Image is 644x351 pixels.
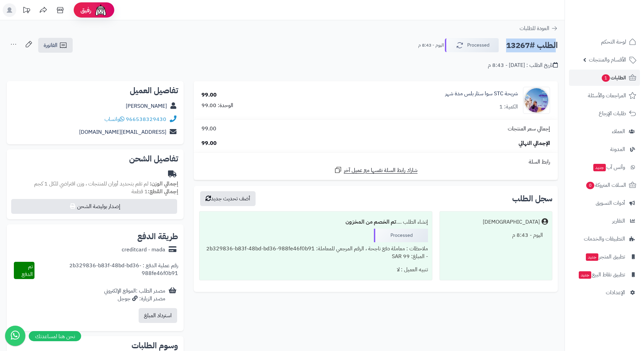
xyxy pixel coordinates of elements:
div: إنشاء الطلب .... [204,216,428,229]
a: العودة للطلبات [520,24,558,32]
span: الإجمالي النهائي [519,140,550,147]
button: استرداد المبلغ [139,308,177,323]
button: Processed [445,38,499,52]
h2: طريقة الدفع [137,232,178,241]
a: الفاتورة [38,38,73,53]
small: 1 قطعة [132,187,178,196]
span: التطبيقات والخدمات [584,234,625,244]
a: واتساب [104,115,124,123]
button: إصدار بوليصة الشحن [11,199,177,214]
a: طلبات الإرجاع [569,105,640,122]
button: أضف تحديث جديد [200,191,256,206]
span: العملاء [612,127,625,136]
div: رابط السلة [196,158,555,166]
span: المراجعات والأسئلة [588,91,626,100]
a: شارك رابط السلة نفسها مع عميل آخر [334,166,418,174]
div: تاريخ الطلب : [DATE] - 8:43 م [488,61,558,69]
h2: تفاصيل العميل [12,86,178,95]
span: جديد [593,164,606,171]
img: logo-2.png [598,19,638,33]
span: المدونة [610,145,625,154]
span: لوحة التحكم [601,37,626,47]
span: تم الدفع [22,262,33,278]
span: تطبيق المتجر [585,252,625,261]
a: شريحة STC سوا ستار بلس مدة شهر [445,90,518,98]
b: تم الخصم من المخزون [345,218,396,226]
a: العملاء [569,123,640,140]
span: التقارير [612,216,625,226]
a: تطبيق نقاط البيعجديد [569,267,640,283]
span: 99.00 [201,125,216,133]
a: تطبيق المتجرجديد [569,249,640,265]
a: التقارير [569,213,640,229]
span: أدوات التسويق [596,198,625,208]
div: creditcard - mada [122,246,165,254]
img: 1742498773-5971990908436073199-90x90.jpg [523,87,550,114]
span: لم تقم بتحديد أوزان للمنتجات ، وزن افتراضي للكل 1 كجم [34,180,148,188]
div: اليوم - 8:43 م [444,229,548,242]
img: ai-face.png [94,3,108,17]
span: إجمالي سعر المنتجات [508,125,550,133]
a: لوحة التحكم [569,34,640,50]
a: تحديثات المنصة [18,3,35,19]
span: جديد [586,253,598,261]
span: الأقسام والمنتجات [589,55,626,65]
h2: الطلب #13267 [506,39,558,52]
span: العودة للطلبات [520,24,549,32]
a: السلات المتروكة0 [569,177,640,193]
div: تنبيه العميل : لا [204,263,428,276]
div: ملاحظات : معاملة دفع ناجحة ، الرقم المرجعي للمعاملة: 2b329836-b83f-48bd-bd36-988fe46f0b91 - المبل... [204,242,428,263]
a: المراجعات والأسئلة [569,87,640,104]
span: تطبيق نقاط البيع [578,270,625,279]
a: الطلبات1 [569,70,640,86]
span: جديد [579,271,591,279]
span: رفيق [80,6,91,14]
a: أدوات التسويق [569,195,640,211]
a: الإعدادات [569,284,640,301]
a: وآتس آبجديد [569,159,640,175]
a: المدونة [569,141,640,157]
span: شارك رابط السلة نفسها مع عميل آخر [344,167,418,174]
div: Processed [374,229,428,242]
span: 1 [602,74,610,82]
h2: تفاصيل الشحن [12,155,178,163]
h2: وسوم الطلبات [12,342,178,350]
div: 99.00 [201,91,217,99]
div: الكمية: 1 [499,103,518,111]
span: وآتس آب [593,162,625,172]
h3: سجل الطلب [512,195,552,203]
a: [PERSON_NAME] [126,102,167,110]
strong: إجمالي الوزن: [150,180,178,188]
span: طلبات الإرجاع [599,109,626,118]
a: [EMAIL_ADDRESS][DOMAIN_NAME] [79,128,166,136]
div: مصدر الزيارة: جوجل [104,295,165,303]
span: الفاتورة [44,41,57,49]
div: [DEMOGRAPHIC_DATA] [483,218,540,226]
strong: إجمالي القطع: [148,187,178,196]
span: 0 [586,182,594,189]
a: 966538329430 [126,115,166,123]
div: رقم عملية الدفع : 2b329836-b83f-48bd-bd36-988fe46f0b91 [34,262,178,279]
span: الإعدادات [606,288,625,297]
div: مصدر الطلب :الموقع الإلكتروني [104,287,165,303]
span: 99.00 [201,140,217,147]
span: الطلبات [601,73,626,82]
small: اليوم - 8:43 م [418,42,444,49]
a: التطبيقات والخدمات [569,231,640,247]
div: الوحدة: 99.00 [201,102,233,109]
span: السلات المتروكة [586,180,626,190]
